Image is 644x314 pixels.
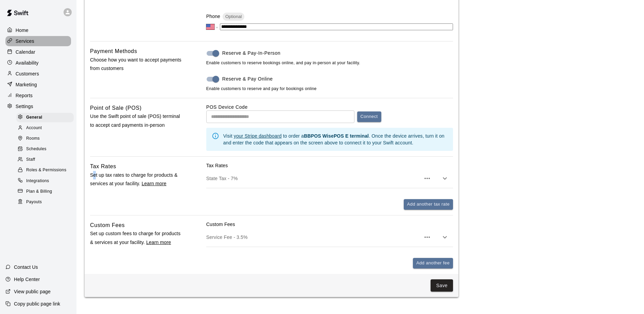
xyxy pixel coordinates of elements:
[206,104,248,110] label: POS Device Code
[431,279,453,292] button: Save
[206,86,317,91] span: Enable customers to reserve and pay for bookings online
[206,221,453,228] p: Custom Fees
[16,176,76,186] a: Integrations
[90,47,137,56] h6: Payment Methods
[90,112,185,129] p: Use the Swift point of sale (POS) terminal to accept card payments in-person
[223,130,448,149] div: Visit to order a . Once the device arrives, turn it on and enter the code that appears on the scr...
[90,221,125,230] h6: Custom Fees
[16,197,74,207] div: Payouts
[206,162,453,169] p: Tax Rates
[206,228,453,247] div: Service Fee - 3.5%
[16,103,33,110] p: Settings
[357,111,381,122] button: Connect
[16,155,76,165] a: Staff
[16,134,76,144] a: Rooms
[14,288,51,295] p: View public page
[16,165,76,176] a: Roles & Permissions
[16,112,76,123] a: General
[16,123,74,133] div: Account
[26,114,42,121] span: General
[234,133,282,139] a: your Stripe dashboard
[16,197,76,207] a: Payouts
[16,165,74,175] div: Roles & Permissions
[16,92,33,99] p: Reports
[14,300,60,307] p: Copy public page link
[206,234,420,241] p: Service Fee - 3.5%
[5,58,71,68] a: Availability
[206,13,220,20] p: Phone
[5,47,71,57] a: Calendar
[16,187,74,196] div: Plan & Billing
[90,229,185,246] p: Set up custom fees to charge for products & services at your facility.
[16,176,74,186] div: Integrations
[26,188,52,195] span: Plan & Billing
[16,113,74,122] div: General
[223,14,244,19] span: Optional
[26,178,49,185] span: Integrations
[16,27,29,34] p: Home
[16,70,39,77] p: Customers
[5,36,71,46] a: Services
[206,175,420,182] p: State Tax - 7%
[16,123,76,133] a: Account
[5,90,71,101] a: Reports
[5,80,71,90] a: Marketing
[26,167,66,174] span: Roles & Permissions
[14,264,38,271] p: Contact Us
[206,169,453,188] div: State Tax - 7%
[16,81,37,88] p: Marketing
[16,144,74,154] div: Schedules
[90,104,142,112] h6: Point of Sale (POS)
[26,146,47,153] span: Schedules
[26,199,42,206] span: Payouts
[90,162,116,171] h6: Tax Rates
[16,38,34,45] p: Services
[206,60,453,67] span: Enable customers to reserve bookings online, and pay in-person at your facility.
[90,56,185,73] p: Choose how you want to accept payments from customers
[16,134,74,143] div: Rooms
[222,50,281,57] span: Reserve & Pay-In-Person
[16,49,35,55] p: Calendar
[404,199,453,210] button: Add another tax rate
[413,258,453,268] button: Add another fee
[142,181,167,186] a: Learn more
[304,133,369,139] b: BBPOS WisePOS E terminal
[16,144,76,155] a: Schedules
[5,25,71,35] a: Home
[16,59,39,66] p: Availability
[26,135,40,142] span: Rooms
[5,69,71,79] a: Customers
[14,276,40,283] p: Help Center
[90,171,185,188] p: Set up tax rates to charge for products & services at your facility.
[26,125,42,132] span: Account
[146,240,171,245] a: Learn more
[26,156,35,163] span: Staff
[16,186,76,197] a: Plan & Billing
[5,101,71,111] a: Settings
[16,155,74,164] div: Staff
[222,75,273,83] span: Reserve & Pay Online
